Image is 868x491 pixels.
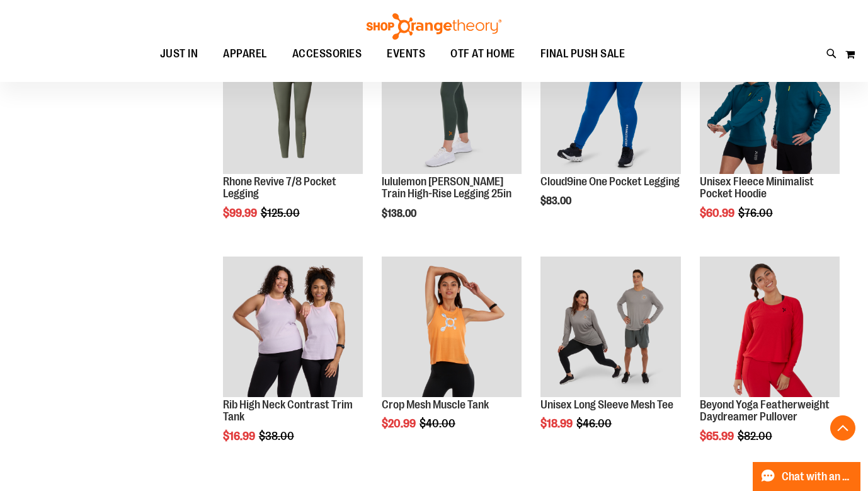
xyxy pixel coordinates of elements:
a: Main view of 2024 October lululemon Wunder Train High-Rise [382,33,522,175]
span: $138.00 [382,208,418,219]
span: EVENTS [387,40,425,68]
a: Cloud9ine One Pocket Legging [540,33,680,175]
img: Unisex Fleece Minimalist Pocket Hoodie [700,33,840,173]
img: Main view of 2024 October lululemon Wunder Train High-Rise [382,33,522,173]
a: EVENTS [374,40,438,69]
div: product [694,250,846,475]
span: JUST IN [160,40,198,68]
img: Rib Tank w/ Contrast Binding primary image [223,257,363,396]
span: $18.99 [540,417,574,430]
span: OTF AT HOME [450,40,515,68]
a: FINAL PUSH SALE [528,40,638,69]
img: Cloud9ine One Pocket Legging [540,33,680,173]
span: $99.99 [223,207,259,219]
span: APPAREL [223,40,267,68]
a: Rib High Neck Contrast Trim Tank [223,398,353,424]
a: Unisex Long Sleeve Mesh Tee primary image [540,257,680,398]
img: Unisex Long Sleeve Mesh Tee primary image [540,257,680,396]
div: product [217,27,369,251]
img: Product image for Beyond Yoga Featherweight Daydreamer Pullover [700,257,840,396]
a: Unisex Fleece Minimalist Pocket Hoodie [700,33,840,175]
a: Cloud9ine One Pocket Legging [540,175,680,188]
span: $38.00 [259,430,296,442]
button: Chat with an Expert [753,462,861,491]
a: Rib Tank w/ Contrast Binding primary image [223,257,363,398]
a: Crop Mesh Muscle Tank [382,398,489,411]
a: ACCESSORIES [280,40,375,69]
a: Rhone Revive 7/8 Pocket Legging [223,175,336,200]
a: APPAREL [210,40,280,68]
img: Crop Mesh Muscle Tank primary image [382,257,522,396]
span: $82.00 [738,430,774,442]
a: Rhone Revive 7/8 Pocket LeggingSALE [223,33,363,175]
div: product [375,27,528,251]
span: $16.99 [223,430,257,442]
a: lululemon [PERSON_NAME] Train High-Rise Legging 25in [382,175,511,200]
a: JUST IN [147,40,211,69]
a: Crop Mesh Muscle Tank primary image [382,257,522,398]
a: Beyond Yoga Featherweight Daydreamer Pullover [700,398,830,424]
span: $40.00 [420,417,457,430]
div: product [217,250,369,475]
div: product [375,250,528,462]
span: ACCESSORIES [292,40,362,68]
img: Rhone Revive 7/8 Pocket Legging [223,33,363,173]
button: Back To Top [830,415,855,441]
span: $20.99 [382,417,418,430]
img: Shop Orangetheory [365,13,503,40]
a: Unisex Long Sleeve Mesh Tee [540,398,673,411]
a: Unisex Fleece Minimalist Pocket Hoodie [700,175,814,200]
div: product [694,27,846,251]
span: $60.99 [700,207,736,219]
a: Product image for Beyond Yoga Featherweight Daydreamer Pullover [700,257,840,398]
div: product [534,27,687,239]
span: $76.00 [738,207,775,219]
span: $46.00 [576,417,614,430]
span: FINAL PUSH SALE [540,40,625,68]
span: $125.00 [261,207,302,219]
span: $65.99 [700,430,736,442]
span: $83.00 [540,195,573,207]
a: OTF AT HOME [438,40,528,69]
div: product [534,250,687,462]
span: Chat with an Expert [782,471,853,483]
